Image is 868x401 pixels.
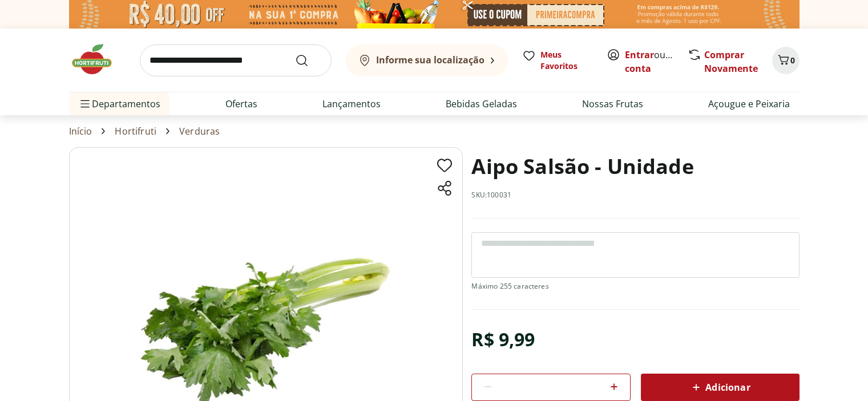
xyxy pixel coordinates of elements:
p: SKU: 100031 [471,191,511,200]
span: Adicionar [689,380,750,394]
a: Comprar Novamente [704,48,758,75]
span: ou [625,48,676,75]
a: Verduras [179,126,220,136]
button: Informe sua localização [345,44,508,76]
a: Hortifruti [115,126,156,136]
a: Bebidas Geladas [446,97,517,111]
div: R$ 9,99 [471,323,535,355]
a: Criar conta [625,48,688,75]
button: Menu [78,90,92,118]
button: Adicionar [641,374,800,401]
b: Informe sua localização [376,54,485,66]
span: 0 [790,55,795,66]
h1: Aipo Salsão - Unidade [471,147,693,186]
a: Início [69,126,92,136]
span: Departamentos [78,90,160,118]
img: Hortifruti [69,42,126,76]
button: Submit Search [295,54,322,67]
a: Meus Favoritos [522,49,593,72]
button: Carrinho [772,47,800,74]
a: Nossas Frutas [582,97,643,111]
input: search [140,44,332,76]
a: Açougue e Peixaria [708,97,790,111]
a: Ofertas [225,97,257,111]
a: Lançamentos [322,97,381,111]
span: Meus Favoritos [540,49,593,72]
a: Entrar [625,48,654,61]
